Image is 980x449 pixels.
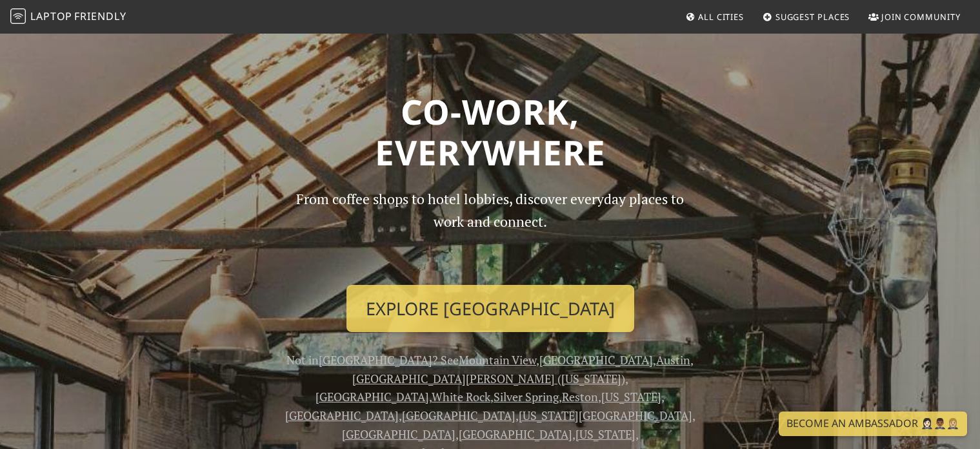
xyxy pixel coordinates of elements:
[342,426,455,442] a: [GEOGRAPHIC_DATA]
[72,91,908,173] h1: Co-work, Everywhere
[315,389,429,404] a: [GEOGRAPHIC_DATA]
[698,11,744,23] span: All Cities
[352,371,625,386] a: [GEOGRAPHIC_DATA][PERSON_NAME] ([US_STATE])
[285,408,399,423] a: [GEOGRAPHIC_DATA]
[539,352,653,368] a: [GEOGRAPHIC_DATA]
[319,352,432,368] a: [GEOGRAPHIC_DATA]
[562,389,598,404] a: Reston
[10,6,126,28] a: LaptopFriendly LaptopFriendly
[346,285,634,333] a: Explore [GEOGRAPHIC_DATA]
[402,408,515,423] a: [GEOGRAPHIC_DATA]
[863,5,966,28] a: Join Community
[10,8,26,24] img: LaptopFriendly
[30,9,72,23] span: Laptop
[775,11,850,23] span: Suggest Places
[601,389,661,404] a: [US_STATE]
[575,426,635,442] a: [US_STATE]
[459,426,572,442] a: [GEOGRAPHIC_DATA]
[757,5,855,28] a: Suggest Places
[432,389,490,404] a: White Rock
[74,9,126,23] span: Friendly
[881,11,961,23] span: Join Community
[285,188,695,274] p: From coffee shops to hotel lobbies, discover everyday places to work and connect.
[680,5,749,28] a: All Cities
[656,352,690,368] a: Austin
[459,352,536,368] a: Mountain View
[779,412,967,436] a: Become an Ambassador 🤵🏻‍♀️🤵🏾‍♂️🤵🏼‍♀️
[494,389,559,404] a: Silver Spring
[519,408,692,423] a: [US_STATE][GEOGRAPHIC_DATA]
